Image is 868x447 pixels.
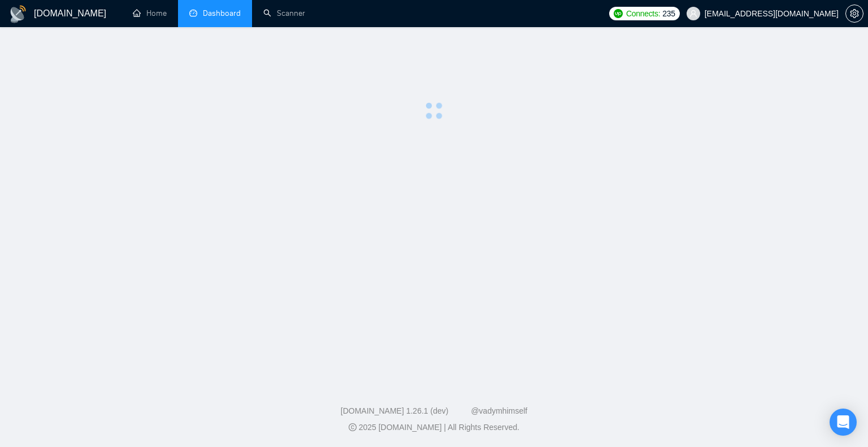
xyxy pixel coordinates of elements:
[263,8,305,18] a: searchScanner
[471,406,527,415] a: @vadymhimself
[845,9,863,18] a: setting
[614,9,623,18] img: upwork-logo.png
[133,8,167,18] a: homeHome
[846,9,863,18] span: setting
[662,7,675,20] span: 235
[349,423,357,431] span: copyright
[9,5,27,23] img: logo
[845,5,863,23] button: setting
[689,10,697,18] span: user
[9,422,859,433] div: 2025 [DOMAIN_NAME] | All Rights Reserved.
[203,8,241,18] span: Dashboard
[341,406,449,415] a: [DOMAIN_NAME] 1.26.1 (dev)
[830,409,857,436] div: Open Intercom Messenger
[189,9,197,17] span: dashboard
[626,7,660,20] span: Connects:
